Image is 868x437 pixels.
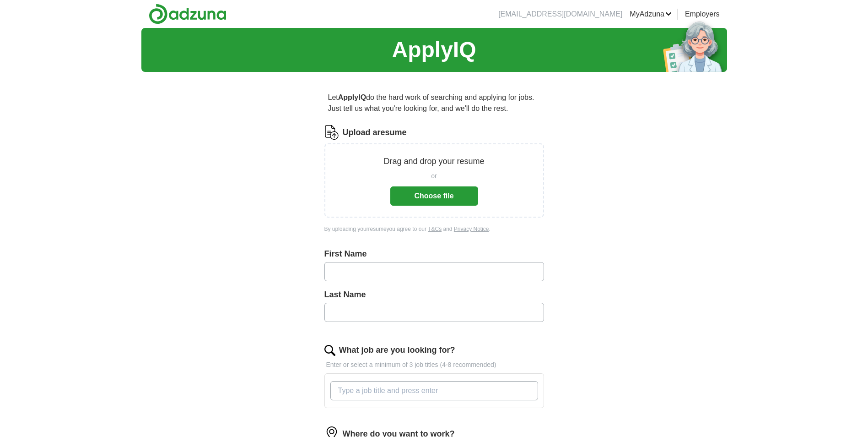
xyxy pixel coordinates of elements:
[383,155,484,168] p: Drag and drop your resume
[339,344,455,356] label: What job are you looking for?
[324,289,544,301] label: Last Name
[324,248,544,260] label: First Name
[324,125,339,140] img: CV Icon
[630,9,672,20] a: MyAdzuna
[338,93,366,101] strong: ApplyIQ
[454,226,489,232] a: Privacy Notice
[324,225,544,233] div: By uploading your resume you agree to our and .
[324,360,544,370] p: Enter or select a minimum of 3 job titles (4-8 recommended)
[685,9,720,20] a: Employers
[330,381,538,400] input: Type a job title and press enter
[324,88,544,118] p: Let do the hard work of searching and applying for jobs. Just tell us what you're looking for, an...
[392,33,476,66] h1: ApplyIQ
[343,126,407,139] label: Upload a resume
[428,226,442,232] a: T&Cs
[431,171,437,181] span: or
[498,9,622,20] li: [EMAIL_ADDRESS][DOMAIN_NAME]
[390,186,478,206] button: Choose file
[149,4,226,24] img: Adzuna logo
[324,345,335,356] img: search.png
